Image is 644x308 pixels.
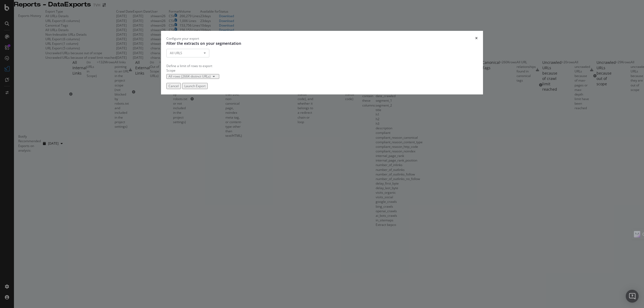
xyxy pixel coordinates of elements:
div: Cancel [169,84,179,88]
p: Filter the extracts on your segmentation [166,41,478,46]
button: Cancel [166,83,181,89]
div: Define a limit of rows to export [166,64,478,68]
button: Launch Export [182,83,208,89]
div: times [475,36,478,41]
div: All rows (266K distinct URLs) [169,75,211,78]
div: modal [161,31,483,95]
button: All rows (266K distinct URLs) [166,74,219,79]
button: All URLS [166,49,209,57]
div: Configure your export [166,36,199,41]
div: Launch Export [184,84,206,88]
div: Open Intercom Messenger [626,290,639,303]
label: Scope [166,68,175,73]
